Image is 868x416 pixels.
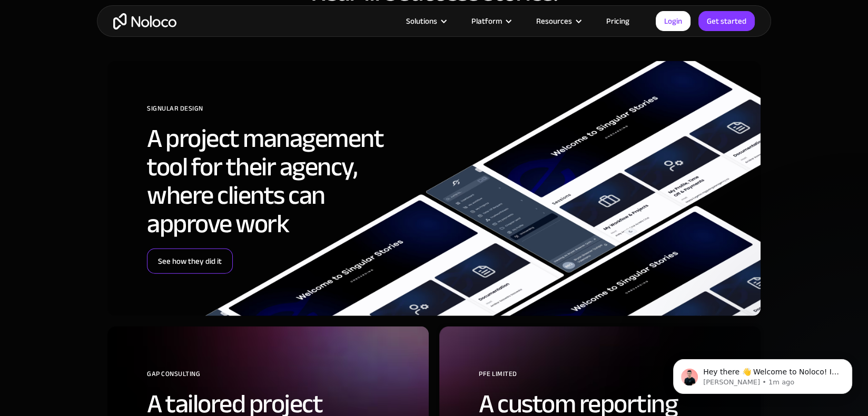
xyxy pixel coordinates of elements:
[479,366,745,390] div: PFE Limited
[113,13,176,29] a: home
[471,14,502,28] div: Platform
[656,11,691,31] a: Login
[147,366,413,390] div: GAP Consulting
[593,14,643,28] a: Pricing
[147,249,233,274] a: See how they did it
[698,11,755,31] a: Get started
[406,14,437,28] div: Solutions
[657,337,868,411] iframe: Intercom notifications message
[523,14,593,28] div: Resources
[393,14,458,28] div: Solutions
[147,101,413,124] div: SIGNULAR DESIGN
[147,124,413,238] h2: A project management tool for their agency, where clients can approve work
[458,14,523,28] div: Platform
[536,14,572,28] div: Resources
